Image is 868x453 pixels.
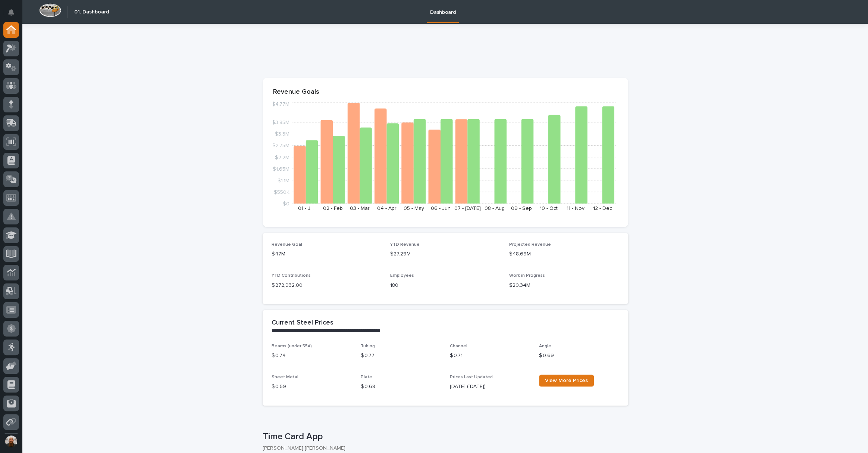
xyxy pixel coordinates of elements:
button: users-avatar [3,434,19,449]
p: $ 272,932.00 [272,282,382,289]
span: View More Prices [545,378,588,383]
a: View More Prices [539,375,594,387]
span: Prices Last Updated [450,375,493,379]
img: Workspace Logo [39,3,61,17]
p: $ 0.71 [450,352,530,360]
text: 08 - Aug [484,206,504,211]
p: $47M [272,250,382,258]
span: Work in Progress [509,273,545,278]
tspan: $1.65M [273,166,289,171]
text: 06 - Jun [430,206,450,211]
text: 05 - May [403,206,424,211]
tspan: $0 [283,201,289,207]
span: Employees [390,273,414,278]
span: Revenue Goal [272,242,302,247]
span: Projected Revenue [509,242,551,247]
text: 07 - [DATE] [454,206,481,211]
tspan: $3.85M [272,120,289,125]
span: Tubing [361,344,375,348]
span: Plate [361,375,372,379]
span: YTD Contributions [272,273,311,278]
h2: Current Steel Prices [272,319,333,327]
span: Channel [450,344,467,348]
button: Notifications [3,4,19,20]
p: [DATE] ([DATE]) [450,383,530,391]
text: 04 - Apr [377,206,397,211]
text: 10 - Oct [539,206,557,211]
p: Time Card App [263,431,625,442]
p: $ 0.59 [272,383,352,391]
span: YTD Revenue [390,242,420,247]
h2: 01. Dashboard [74,9,109,15]
text: 11 - Nov [566,206,584,211]
text: 12 - Dec [593,206,612,211]
tspan: $2.2M [275,155,289,160]
p: $ 0.68 [361,383,441,391]
div: Notifications [9,9,19,21]
p: $20.34M [509,282,619,289]
text: 01 - J… [298,206,314,211]
p: [PERSON_NAME] [PERSON_NAME] [263,445,622,452]
span: Angle [539,344,551,348]
p: $48.69M [509,250,619,258]
tspan: $2.75M [272,143,289,148]
text: 09 - Sep [511,206,532,211]
p: $ 0.74 [272,352,352,360]
tspan: $4.77M [272,102,289,107]
p: $ 0.69 [539,352,619,360]
p: $ 0.77 [361,352,441,360]
text: 02 - Feb [323,206,343,211]
tspan: $3.3M [275,131,289,137]
p: 180 [390,282,500,289]
tspan: $1.1M [278,178,289,183]
p: Revenue Goals [273,88,618,96]
tspan: $550K [274,189,289,195]
span: Beams (under 55#) [272,344,312,348]
span: Sheet Metal [272,375,298,379]
p: $27.29M [390,250,500,258]
text: 03 - Mar [350,206,370,211]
